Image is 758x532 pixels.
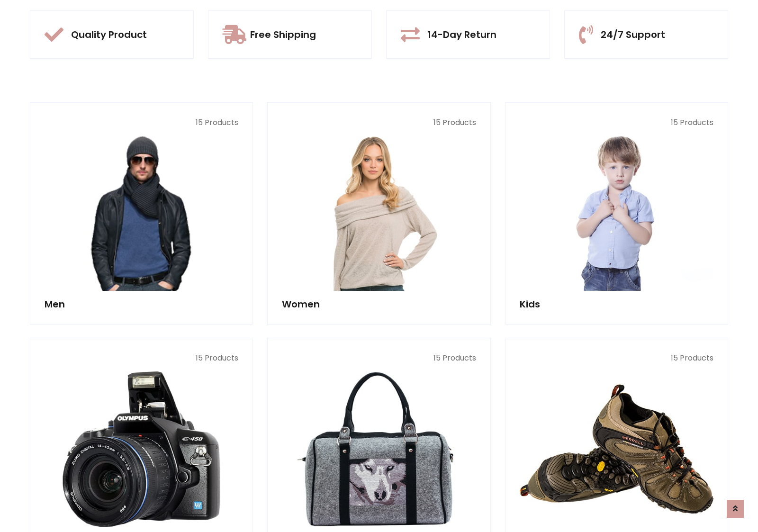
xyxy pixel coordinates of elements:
[427,29,496,40] h5: 14-Day Return
[45,352,238,364] p: 15 Products
[282,117,476,128] p: 15 Products
[520,298,713,310] h5: Kids
[45,117,238,128] p: 15 Products
[282,298,476,310] h5: Women
[250,29,316,40] h5: Free Shipping
[282,352,476,364] p: 15 Products
[601,29,665,40] h5: 24/7 Support
[520,352,713,364] p: 15 Products
[45,298,238,310] h5: Men
[520,117,713,128] p: 15 Products
[71,29,147,40] h5: Quality Product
